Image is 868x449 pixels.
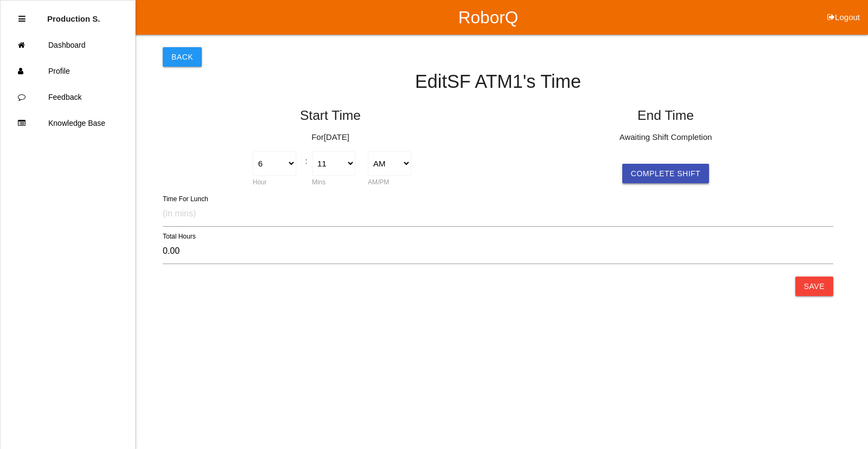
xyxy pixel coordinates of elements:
input: (in mins) [163,202,833,227]
h4: Edit SF ATM1 's Time [163,72,833,92]
label: Time For Lunch [163,194,208,204]
p: Production Shifts [47,6,100,23]
label: Hour [253,178,267,186]
label: Mins [312,178,325,186]
button: Complete Shift [622,164,709,183]
button: Back [163,47,202,67]
div: Close [18,6,25,32]
h5: Start Time [169,108,492,123]
p: Awaiting Shift Completion [504,131,827,144]
p: For [DATE] [169,131,492,144]
a: Feedback [1,84,135,110]
a: Profile [1,58,135,84]
label: Total Hours [163,232,196,241]
label: AM/PM [368,178,389,186]
button: Save [795,277,833,296]
h5: End Time [504,108,827,123]
a: Dashboard [1,32,135,58]
a: Knowledge Base [1,110,135,136]
div: : [303,151,306,168]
